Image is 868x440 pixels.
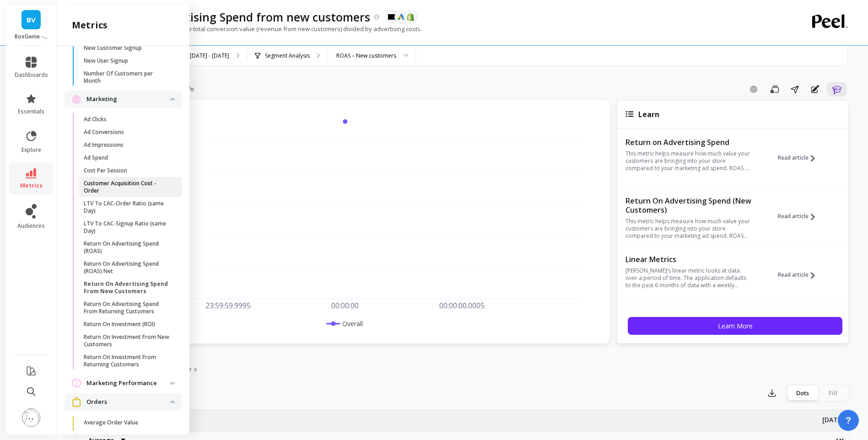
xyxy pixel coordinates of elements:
span: Read article [778,154,809,161]
img: down caret icon [170,98,175,101]
p: Return On Advertising Spend from new customers [92,9,370,25]
p: Ad Conversions [84,129,124,136]
button: Read article [778,195,822,237]
img: down caret icon [170,401,175,403]
span: audiences [17,222,45,230]
p: LTV To CAC-Order Ratio (same Day) [84,200,171,215]
p: Ad Spend [84,154,108,161]
img: navigation item icon [72,397,81,407]
img: api.shopify.svg [406,13,415,21]
span: ? [846,414,851,427]
p: Return On Investment (ROI) [84,321,155,328]
p: This metric helps measure how much value your customers are bringing into your store compared to ... [625,150,751,172]
p: BoxGenie - vanguard-packaging.myshopify.com [15,33,48,40]
img: down caret icon [170,382,175,385]
p: [PERSON_NAME]’s linear metric looks at data over a period of time. The application defaults to th... [625,267,751,289]
button: ? [838,410,859,431]
p: Average Order Value [84,419,138,426]
span: Learn [638,109,659,119]
p: Return On Advertising Spend (ROAS) Net [84,260,171,275]
img: profile picture [22,408,40,427]
button: Read article [778,254,822,296]
p: Linear Metrics [625,255,751,264]
span: essentials [18,108,44,115]
p: Orders [86,397,170,407]
div: Fill [818,386,848,400]
h2: metrics [72,19,108,32]
p: LTV To CAC-Signup Ratio (same Day) [84,220,171,235]
p: Marketing Performance [86,379,170,388]
p: Segment Analysis [265,52,310,59]
div: ROAS – New customers [336,51,396,60]
button: Learn More [628,317,842,335]
p: [DATE] [822,410,844,424]
button: Read article [778,137,822,179]
p: Cost Per Session [84,167,127,174]
span: Read article [778,213,809,220]
p: Return On Advertising Spend (ROAS) [84,240,171,255]
p: This metric helps measure how much value your customers are bringing into your store compared to ... [625,218,751,240]
p: Return On Investment From Returning Customers [84,354,171,368]
p: Ad Impressions [84,141,124,149]
span: explore [22,146,41,154]
p: Return On Advertising Spend From New Customers [84,280,171,295]
p: Number Of Customers per Month [84,70,171,85]
p: Marketing [86,95,170,104]
p: Return on Advertising Spend [625,138,751,147]
span: Learn More [718,322,753,330]
span: metrics [20,182,43,189]
nav: Tabs [77,357,850,378]
img: api.klaviyo.svg [388,14,396,20]
p: New Customer Signup [84,44,142,52]
span: dashboards [15,71,48,79]
div: Dots [787,386,818,400]
p: Return On Advertising Spend (New Customers) [625,196,751,215]
span: Read article [778,271,809,279]
p: Customer Acquisition Cost - Order [84,180,171,194]
img: api.google.svg [397,13,405,21]
p: Return on ad spend, or ROAS, is the total conversion value (revenue from new customers) divided b... [77,25,422,33]
p: Ad Clicks [84,116,107,123]
img: navigation item icon [72,95,81,104]
p: New User Signup [84,57,128,64]
p: Return On Investment From New Customers [84,333,171,348]
img: navigation item icon [72,378,81,388]
span: BV [27,15,36,25]
p: Return On Advertising Spend From Returning Customers [84,300,171,315]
